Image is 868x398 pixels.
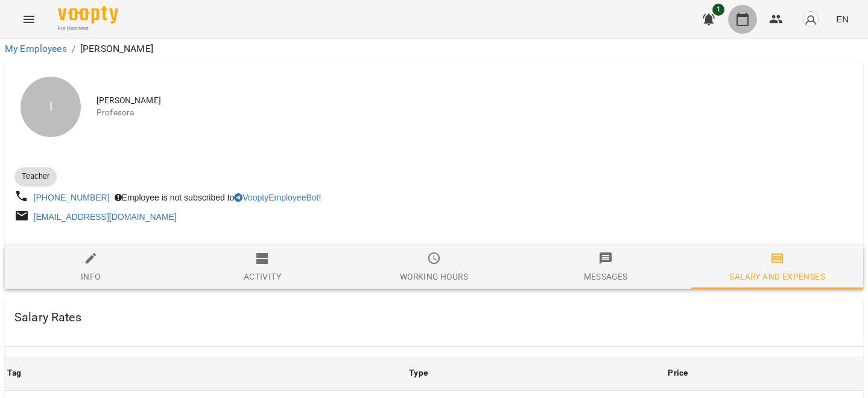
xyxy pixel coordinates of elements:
span: 1 [712,4,724,16]
a: [PHONE_NUMBER] [34,193,110,202]
a: My Employees [5,43,67,54]
div: Salary and Expenses [729,269,825,284]
span: Profesora [97,107,854,119]
span: EN [836,13,849,25]
nav: breadcrumb [5,42,863,56]
div: Employee is not subscribed to ! [112,189,324,206]
li: / [72,42,75,56]
th: Tag [5,356,407,390]
div: Working hours [400,269,468,284]
h6: Salary Rates [14,308,81,327]
img: Voopty Logo [58,6,118,24]
span: For Business [58,25,118,33]
div: Info [81,269,101,284]
p: [PERSON_NAME] [80,42,153,56]
img: avatar_s.png [802,11,819,28]
div: Activity [244,269,281,284]
a: [EMAIL_ADDRESS][DOMAIN_NAME] [34,212,177,222]
div: Messages [584,269,628,284]
button: Menu [14,5,43,34]
th: Price [665,356,863,390]
span: [PERSON_NAME] [97,95,854,107]
th: Type [407,356,665,390]
a: VooptyEmployeeBot [234,193,318,202]
div: I [21,77,81,137]
span: Teacher [14,171,57,182]
button: EN [831,8,854,30]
